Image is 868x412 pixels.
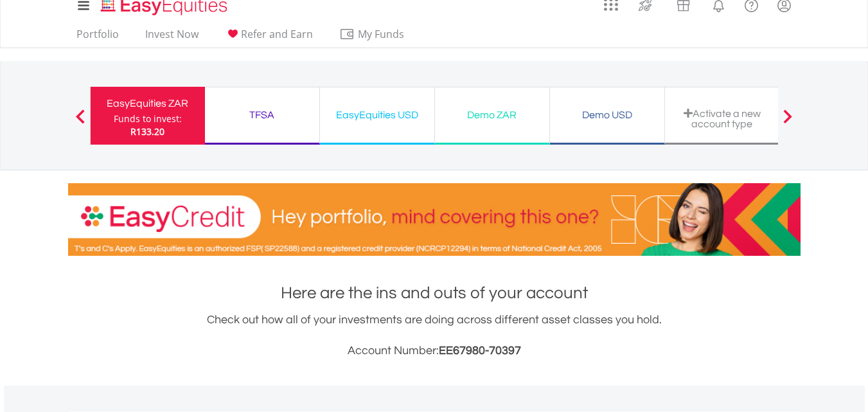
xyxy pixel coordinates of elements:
div: Check out how all of your investments are doing across different asset classes you hold. [68,311,801,360]
div: EasyEquities USD [328,106,427,124]
span: R133.20 [130,125,164,138]
div: TFSA [213,106,312,124]
img: EasyCredit Promotion Banner [68,183,801,256]
div: EasyEquities ZAR [98,94,197,112]
div: Funds to invest: [114,112,182,125]
div: Activate a new account type [673,108,772,129]
a: Refer and Earn [220,28,318,48]
div: Demo ZAR [443,106,542,124]
h1: Here are the ins and outs of your account [68,282,801,305]
h3: Account Number: [68,342,801,360]
a: Portfolio [71,28,124,48]
span: My Funds [339,26,423,42]
span: Refer and Earn [241,27,313,41]
div: Demo USD [558,106,657,124]
span: EE67980-70397 [439,345,521,357]
a: Invest Now [140,28,204,48]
